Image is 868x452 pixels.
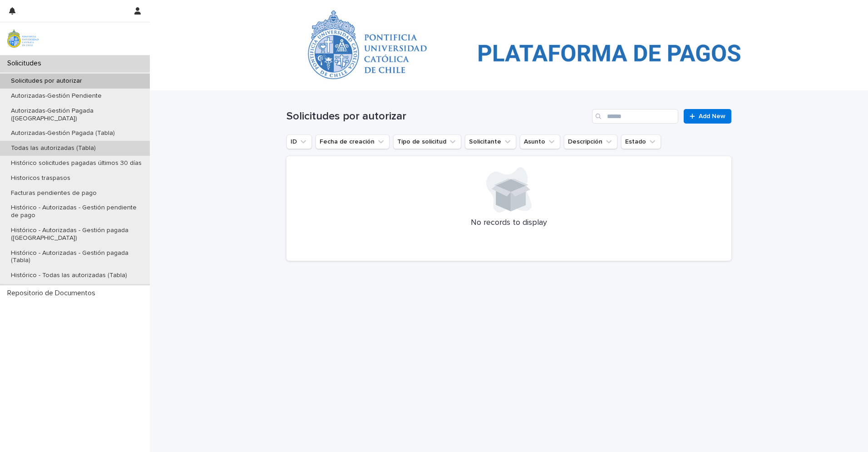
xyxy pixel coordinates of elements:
button: Asunto [520,134,560,149]
p: Repositorio de Documentos [4,289,103,298]
p: Autorizadas-Gestión Pendiente [4,92,109,100]
p: Historicos traspasos [4,174,78,182]
p: Autorizadas-Gestión Pagada ([GEOGRAPHIC_DATA]) [4,107,150,123]
p: Histórico - Autorizadas - Gestión pagada ([GEOGRAPHIC_DATA]) [4,227,150,242]
p: Solicitudes [4,59,49,68]
p: Histórico - Autorizadas - Gestión pendiente de pago [4,204,150,219]
button: Tipo de solicitud [393,134,461,149]
p: Autorizadas-Gestión Pagada (Tabla) [4,129,122,137]
p: Facturas pendientes de pago [4,189,104,197]
p: Histórico solicitudes pagadas últimos 30 días [4,159,149,167]
button: Descripción [564,134,617,149]
p: No records to display [297,218,720,228]
p: Solicitudes por autorizar [329,2,402,12]
h1: Solicitudes por autorizar [286,110,588,123]
button: Estado [621,134,661,149]
button: Fecha de creación [316,134,390,149]
button: ID [286,134,312,149]
img: iqsleoUpQLaG7yz5l0jK [7,30,39,48]
p: Solicitudes por autorizar [4,77,89,85]
span: Add New [699,113,725,119]
p: Histórico - Autorizadas - Gestión pagada (Tabla) [4,249,150,265]
input: Search [592,109,678,124]
p: Todas las autorizadas (Tabla) [4,144,103,152]
button: Solicitante [465,134,516,149]
a: Add New [684,109,731,124]
a: Solicitudes [286,2,319,12]
p: Histórico - Todas las autorizadas (Tabla) [4,272,134,279]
